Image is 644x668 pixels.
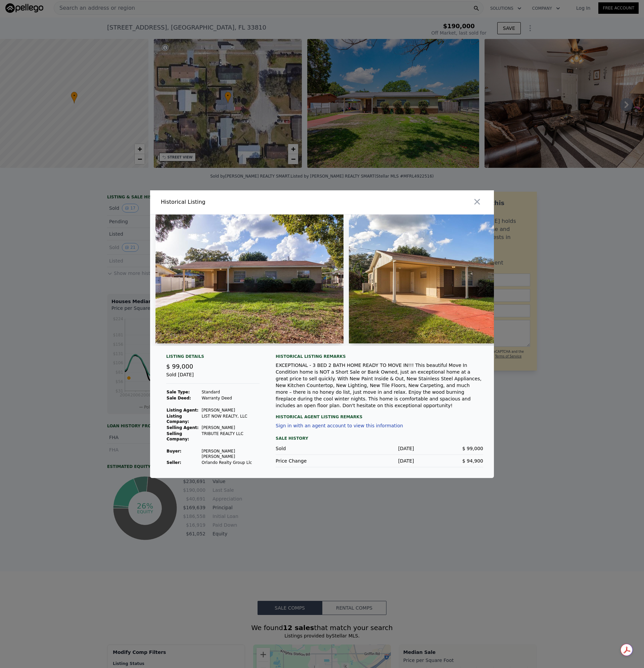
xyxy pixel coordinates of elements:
td: TRIBUTE REALTY LLC [201,431,260,442]
div: Sale History [276,434,483,442]
strong: Selling Agent: [167,425,199,430]
strong: Listing Agent: [167,408,198,413]
td: Orlando Realty Group Llc [201,460,260,466]
span: $ 94,900 [462,458,483,464]
div: Historical Agent Listing Remarks [276,409,483,420]
img: Property Img [349,214,543,343]
button: Sign in with an agent account to view this information [276,423,403,428]
div: Sold [276,445,345,452]
td: [PERSON_NAME] [201,425,260,431]
div: EXCEPTIONAL - 3 BED 2 BATH HOME READY TO MOVE IN!!! This beautiful Move In Condition home is NOT ... [276,362,483,409]
span: $ 99,000 [166,363,193,370]
div: Listing Details [166,354,260,362]
div: [DATE] [345,458,414,464]
strong: Selling Company: [167,431,189,441]
span: $ 99,000 [462,446,483,451]
img: Property Img [155,214,343,343]
strong: Sale Type: [167,390,190,394]
strong: Seller : [167,460,181,465]
div: Historical Listing remarks [276,354,483,359]
td: Standard [201,389,260,395]
div: Sold [DATE] [166,371,260,384]
td: LIST NOW REALTY, LLC [201,413,260,425]
td: [PERSON_NAME] [PERSON_NAME] [201,448,260,460]
div: Historical Listing [161,198,319,206]
strong: Listing Company: [167,414,189,424]
strong: Buyer : [167,449,181,454]
div: [DATE] [345,445,414,452]
td: [PERSON_NAME] [201,407,260,413]
strong: Sale Deed: [167,396,191,400]
td: Warranty Deed [201,395,260,401]
div: Price Change [276,458,345,464]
